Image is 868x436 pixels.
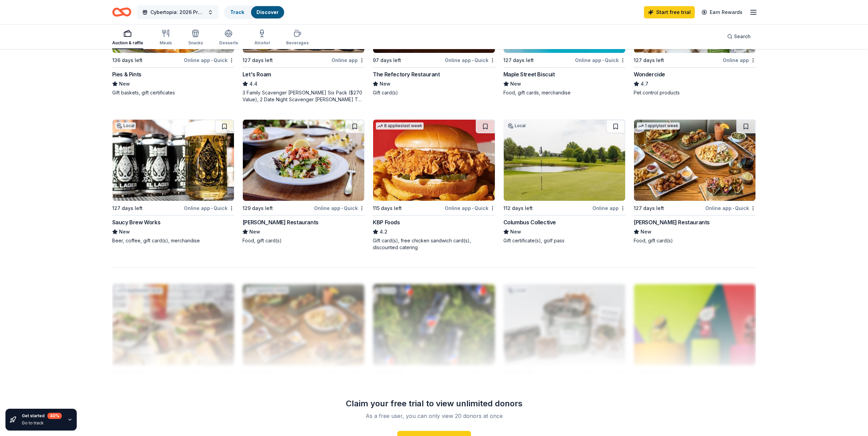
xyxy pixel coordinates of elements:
span: • [211,206,212,211]
div: Beer, coffee, gift card(s), merchandise [112,237,234,244]
div: Let's Roam [242,70,271,78]
div: Alcohol [254,40,270,46]
button: Cybertopia: 2026 Premier Fundraiser [137,5,219,19]
span: New [249,228,260,236]
div: Columbus Collective [503,218,556,226]
div: 112 days left [503,204,533,212]
div: Local [115,122,136,129]
span: • [733,206,734,211]
a: Discover [256,9,279,15]
span: 4.7 [641,80,648,88]
div: Gift card(s) [373,89,495,96]
div: 115 days left [373,204,402,212]
div: Online app Quick [184,204,234,212]
div: The Refectory Restaurant [373,70,440,78]
div: 8 applies last week [376,122,424,130]
div: Gift baskets, gift certificates [112,89,234,96]
div: 1 apply last week [637,122,680,130]
a: Image for KBP Foods8 applieslast week115 days leftOnline app•QuickKBP Foods4.2Gift card(s), free ... [373,119,495,251]
span: • [602,58,604,63]
span: Cybertopia: 2026 Premier Fundraiser [150,8,205,16]
img: Image for Saucy Brew Works [113,120,234,201]
div: Gift card(s), free chicken sandwich card(s), discounted catering [373,237,495,251]
div: Go to track [22,420,62,426]
div: Food, gift cards, merchandise [503,89,626,96]
div: Pet control products [634,89,756,96]
div: 127 days left [634,204,664,212]
span: • [341,206,343,211]
div: 129 days left [242,204,273,212]
a: Image for Saucy Brew WorksLocal127 days leftOnline app•QuickSaucy Brew WorksNewBeer, coffee, gift... [112,119,234,244]
a: Track [230,9,244,15]
img: Image for Thompson Restaurants [634,120,755,201]
div: 127 days left [503,56,534,64]
a: Home [112,4,131,20]
div: 97 days left [373,56,401,64]
span: New [641,228,651,236]
div: Wondercide [634,70,665,78]
div: Desserts [219,40,238,46]
div: Gift certificate(s), golf pass [503,237,626,244]
button: Auction & raffle [112,27,143,49]
div: Pies & Pints [112,70,142,78]
a: Image for Cameron Mitchell Restaurants129 days leftOnline app•Quick[PERSON_NAME] RestaurantsNewFo... [242,119,365,244]
div: Meals [160,40,172,46]
div: Online app [332,56,365,64]
div: [PERSON_NAME] Restaurants [634,218,710,226]
span: New [510,228,521,236]
div: Online app [723,56,756,64]
img: Image for Columbus Collective [504,120,625,201]
button: Meals [160,27,172,49]
div: Get started [22,413,62,419]
div: As a free user, you can only view 20 donors at once [344,412,524,420]
div: 127 days left [634,56,664,64]
span: New [119,80,130,88]
div: Claim your free trial to view unlimited donors [336,398,532,409]
span: • [211,58,212,63]
span: • [472,58,473,63]
div: [PERSON_NAME] Restaurants [242,218,319,226]
a: Image for Columbus CollectiveLocal112 days leftOnline appColumbus CollectiveNewGift certificate(s... [503,119,626,244]
div: Saucy Brew Works [112,218,161,226]
div: Food, gift card(s) [242,237,365,244]
div: Auction & raffle [112,40,143,46]
div: Food, gift card(s) [634,237,756,244]
div: Online app Quick [445,56,495,64]
button: Alcohol [254,27,270,49]
button: Beverages [286,27,309,49]
div: Online app Quick [184,56,234,64]
button: Search [722,30,756,43]
span: 4.4 [249,80,258,88]
div: 3 Family Scavenger [PERSON_NAME] Six Pack ($270 Value), 2 Date Night Scavenger [PERSON_NAME] Two ... [242,89,365,103]
button: Snacks [188,27,203,49]
div: Online app Quick [575,56,626,64]
div: Maple Street Biscuit [503,70,555,78]
div: KBP Foods [373,218,400,226]
div: Local [506,122,527,129]
span: New [510,80,521,88]
img: Image for KBP Foods [373,120,495,201]
span: • [472,206,473,211]
a: Image for Thompson Restaurants1 applylast week127 days leftOnline app•Quick[PERSON_NAME] Restaura... [634,119,756,244]
div: Online app [592,204,626,212]
div: Snacks [188,40,203,46]
span: 4.2 [380,228,387,236]
div: Beverages [286,40,309,46]
span: New [380,80,391,88]
div: 127 days left [242,56,273,64]
span: New [119,228,130,236]
button: Desserts [219,27,238,49]
button: TrackDiscover [224,5,285,19]
span: Search [734,32,751,41]
div: Online app Quick [445,204,495,212]
div: 127 days left [112,204,143,212]
div: Online app Quick [314,204,365,212]
div: 136 days left [112,56,143,64]
a: Start free trial [644,6,695,18]
div: 40 % [47,413,62,419]
a: Earn Rewards [697,6,747,18]
div: Online app Quick [705,204,756,212]
img: Image for Cameron Mitchell Restaurants [243,120,364,201]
